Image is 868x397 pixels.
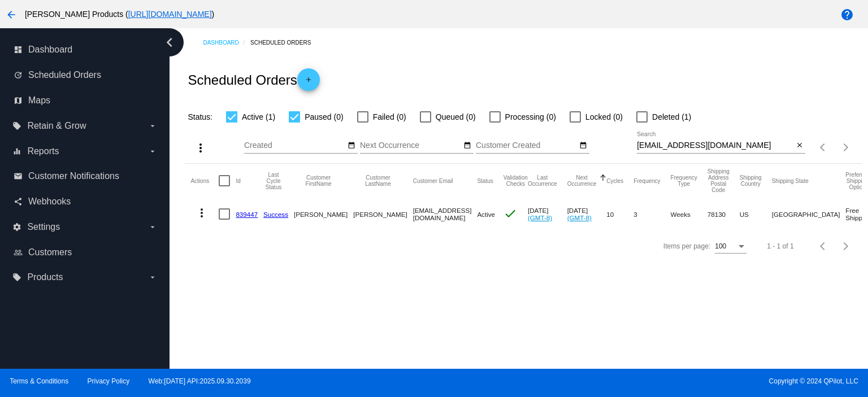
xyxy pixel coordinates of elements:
[476,141,578,150] input: Customer Created
[840,8,854,21] mat-icon: help
[14,197,23,206] i: share
[353,174,402,187] button: Change sorting for CustomerLastName
[528,198,567,230] mat-cell: [DATE]
[194,141,207,155] mat-icon: more_vert
[528,214,552,221] a: (GMT-8)
[27,272,63,282] span: Products
[5,8,18,21] mat-icon: arrow_back
[28,45,72,55] span: Dashboard
[236,177,240,184] button: Change sorting for Id
[302,76,315,89] mat-icon: add
[27,222,60,232] span: Settings
[14,167,157,185] a: email Customer Notifications
[203,34,250,51] a: Dashboard
[12,121,21,130] i: local_offer
[708,198,740,230] mat-cell: 78130
[305,110,343,124] span: Paused (0)
[715,243,747,251] mat-select: Items per page:
[294,198,353,230] mat-cell: [PERSON_NAME]
[14,41,157,59] a: dashboard Dashboard
[740,198,772,230] mat-cell: US
[796,141,804,150] mat-icon: close
[444,377,858,385] span: Copyright © 2024 QPilot, LLC
[28,171,119,181] span: Customer Notifications
[663,242,710,250] div: Items per page:
[413,177,453,184] button: Change sorting for CustomerEmail
[436,110,476,124] span: Queued (0)
[190,164,219,198] mat-header-cell: Actions
[812,136,835,159] button: Previous page
[28,70,101,80] span: Scheduled Orders
[633,177,660,184] button: Change sorting for Frequency
[195,206,209,220] mat-icon: more_vert
[14,172,23,181] i: email
[477,177,493,184] button: Change sorting for Status
[671,174,697,187] button: Change sorting for FrequencyType
[242,110,275,124] span: Active (1)
[767,242,793,250] div: 1 - 1 of 1
[14,243,157,261] a: people_outline Customers
[188,112,212,121] span: Status:
[528,174,557,187] button: Change sorting for LastOccurrenceUtc
[14,193,157,211] a: share Webhooks
[835,235,857,258] button: Next page
[567,198,607,230] mat-cell: [DATE]
[294,174,343,187] button: Change sorting for CustomerFirstName
[740,174,762,187] button: Change sorting for ShippingCountry
[360,141,462,150] input: Next Occurrence
[793,140,805,152] button: Clear
[12,273,21,282] i: local_offer
[236,211,258,218] a: 839447
[263,172,284,190] button: Change sorting for LastProcessingCycleId
[12,223,21,232] i: settings
[633,198,670,230] mat-cell: 3
[148,121,157,130] i: arrow_drop_down
[14,96,23,105] i: map
[14,91,157,110] a: map Maps
[606,177,623,184] button: Change sorting for Cycles
[637,141,793,150] input: Search
[27,121,86,131] span: Retain & Grow
[28,95,50,106] span: Maps
[27,146,59,156] span: Reports
[128,10,212,19] a: [URL][DOMAIN_NAME]
[671,198,708,230] mat-cell: Weeks
[567,214,592,221] a: (GMT-8)
[250,34,321,51] a: Scheduled Orders
[14,248,23,257] i: people_outline
[10,377,68,385] a: Terms & Conditions
[579,141,587,150] mat-icon: date_range
[88,377,130,385] a: Privacy Policy
[652,110,691,124] span: Deleted (1)
[413,198,478,230] mat-cell: [EMAIL_ADDRESS][DOMAIN_NAME]
[25,10,214,19] span: [PERSON_NAME] Products ( )
[244,141,346,150] input: Created
[504,164,528,198] mat-header-cell: Validation Checks
[160,33,179,51] i: chevron_left
[463,141,471,150] mat-icon: date_range
[28,197,71,207] span: Webhooks
[263,211,288,218] a: Success
[708,168,730,193] button: Change sorting for ShippingPostcode
[14,71,23,80] i: update
[148,273,157,282] i: arrow_drop_down
[606,198,633,230] mat-cell: 10
[772,177,809,184] button: Change sorting for ShippingState
[505,110,556,124] span: Processing (0)
[348,141,355,150] mat-icon: date_range
[585,110,623,124] span: Locked (0)
[504,207,517,220] mat-icon: check
[477,211,495,218] span: Active
[148,223,157,232] i: arrow_drop_down
[715,242,726,250] span: 100
[772,198,846,230] mat-cell: [GEOGRAPHIC_DATA]
[188,68,319,91] h2: Scheduled Orders
[812,235,835,258] button: Previous page
[149,377,251,385] a: Web:[DATE] API:2025.09.30.2039
[373,110,406,124] span: Failed (0)
[353,198,413,230] mat-cell: [PERSON_NAME]
[567,174,597,187] button: Change sorting for NextOccurrenceUtc
[835,136,857,159] button: Next page
[14,66,157,84] a: update Scheduled Orders
[12,147,21,156] i: equalizer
